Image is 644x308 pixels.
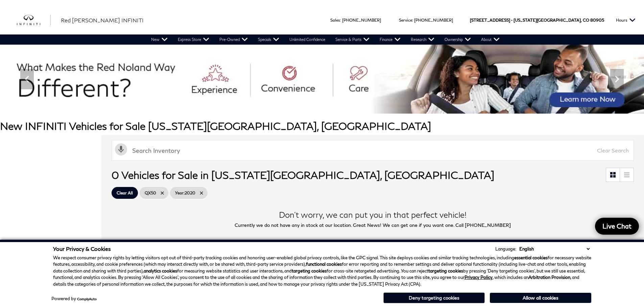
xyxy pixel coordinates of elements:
a: Ownership [439,34,476,45]
p: We respect consumer privacy rights by letting visitors opt out of third-party tracking cookies an... [53,255,591,288]
span: Service [399,18,412,23]
span: Go to slide 4 [319,101,326,108]
strong: analytics cookies [144,268,177,274]
span: : [412,18,413,23]
p: Currently we do not have any in stock at our location. Great News! We can get one if you want one... [182,222,564,228]
a: Finance [375,34,406,45]
span: CO [583,6,589,34]
a: [STREET_ADDRESS] • [US_STATE][GEOGRAPHIC_DATA], CO 80905 [470,18,604,23]
a: Express Store [173,34,214,45]
img: INFINITI [17,15,51,26]
a: [PHONE_NUMBER] [414,18,453,23]
span: Go to slide 7 [347,101,354,108]
strong: Arbitration Provision [528,275,570,280]
span: Your Privacy & Cookies [53,245,111,252]
span: QX50 [145,189,156,197]
a: Specials [253,34,284,45]
a: Service & Parts [330,34,375,45]
span: 2020 [175,189,195,197]
div: Language: [495,247,516,251]
a: [PHONE_NUMBER] [342,18,381,23]
a: Live Chat [595,218,639,235]
strong: functional cookies [306,261,342,267]
span: 0 Vehicles for Sale in [US_STATE][GEOGRAPHIC_DATA], [GEOGRAPHIC_DATA] [112,169,494,181]
div: Next [610,69,624,89]
a: Pre-Owned [214,34,253,45]
input: Search Inventory [112,140,634,161]
a: infiniti [17,15,51,26]
div: Powered by [51,297,97,301]
span: Go to slide 5 [328,101,335,108]
a: Unlimited Confidence [284,34,330,45]
a: About [476,34,505,45]
svg: Click to toggle on voice search [115,143,127,156]
span: Live Chat [599,222,635,230]
nav: Main Navigation [146,34,505,45]
a: Red [PERSON_NAME] INFINITI [61,16,144,24]
span: Sales [330,18,340,23]
a: Privacy Policy [464,275,493,280]
span: [US_STATE][GEOGRAPHIC_DATA], [514,6,582,34]
div: Previous [20,69,34,89]
button: Open the hours dropdown [613,6,639,34]
span: Go to slide 6 [338,101,344,108]
strong: targeting cookies [428,268,463,274]
h2: Don’t worry, we can put you in that perfect vehicle! [182,211,564,219]
span: [STREET_ADDRESS] • [470,6,512,34]
span: 80905 [590,6,604,34]
span: Go to slide 2 [300,101,307,108]
span: Clear All [117,189,133,197]
span: Red [PERSON_NAME] INFINITI [61,17,144,23]
a: ComplyAuto [77,297,97,301]
a: New [146,34,173,45]
span: Year : [175,190,185,195]
strong: targeting cookies [292,268,327,274]
button: Allow all cookies [490,293,591,303]
select: Language Select [518,245,591,252]
span: Go to slide 1 [290,101,297,108]
button: Deny targeting cookies [383,292,485,303]
span: Go to slide 3 [309,101,316,108]
strong: essential cookies [514,255,548,260]
a: Research [406,34,439,45]
span: : [340,18,341,23]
